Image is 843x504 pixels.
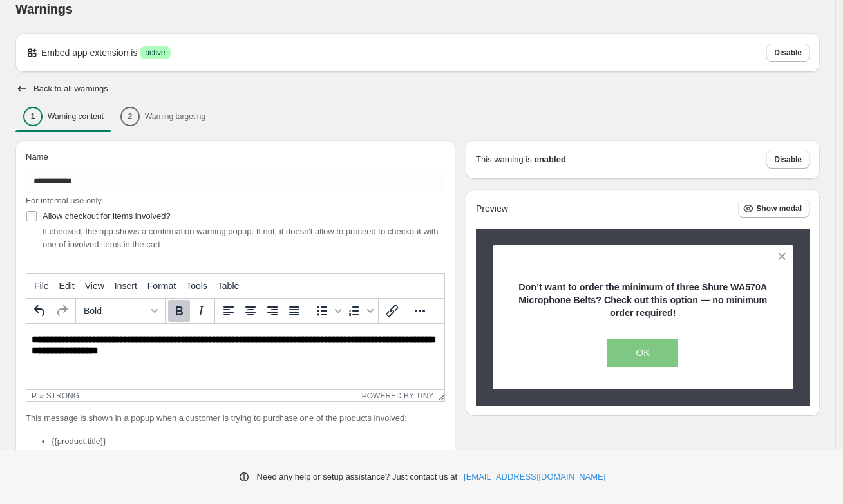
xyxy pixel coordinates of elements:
[39,391,44,400] div: »
[115,281,137,291] span: Insert
[518,282,767,318] strong: Don’t want to order the minimum of three Shure WA570A Microphone Belts? Check out this option — n...
[283,300,305,322] button: Justify
[774,154,802,165] span: Disable
[26,324,444,389] iframe: Rich Text Area
[26,412,445,425] p: This message is shown in a popup when a customer is trying to purchase one of the products involved:
[23,107,43,126] div: 1
[51,300,73,322] button: Redo
[756,203,802,214] span: Show modal
[26,152,48,162] span: Name
[409,300,431,322] button: More...
[186,281,207,291] span: Tools
[311,300,343,322] div: Bullet list
[464,471,605,483] a: [EMAIL_ADDRESS][DOMAIN_NAME]
[48,111,104,122] p: Warning content
[535,153,566,166] strong: enabled
[168,300,190,322] button: Bold
[766,151,810,169] button: Disable
[261,300,283,322] button: Align right
[766,44,810,62] button: Disable
[15,103,111,130] button: 1Warning content
[43,227,439,249] span: If checked, the app shows a confirmation warning popup. If not, it doesn't allow to proceed to ch...
[34,281,49,291] span: File
[145,48,165,58] span: active
[381,300,403,322] button: Insert/edit link
[52,435,445,448] li: {{product.title}}
[85,281,104,291] span: View
[79,300,162,322] button: Formats
[218,300,240,322] button: Align left
[43,211,171,221] span: Allow checkout for items involved?
[33,84,108,94] h2: Back to all warnings
[29,300,51,322] button: Undo
[774,48,802,58] span: Disable
[362,391,434,400] a: Powered by Tiny
[46,391,79,400] div: strong
[476,203,508,214] h2: Preview
[607,339,678,367] button: OK
[41,46,137,59] p: Embed app extension is
[147,281,176,291] span: Format
[26,196,103,205] span: For internal use only.
[476,153,532,166] p: This warning is
[32,391,37,400] div: p
[84,306,147,316] span: Bold
[343,300,375,322] div: Numbered list
[240,300,261,322] button: Align center
[433,390,444,401] div: Resize
[59,281,75,291] span: Edit
[190,300,212,322] button: Italic
[738,200,810,218] button: Show modal
[218,281,239,291] span: Table
[15,2,73,16] span: Warnings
